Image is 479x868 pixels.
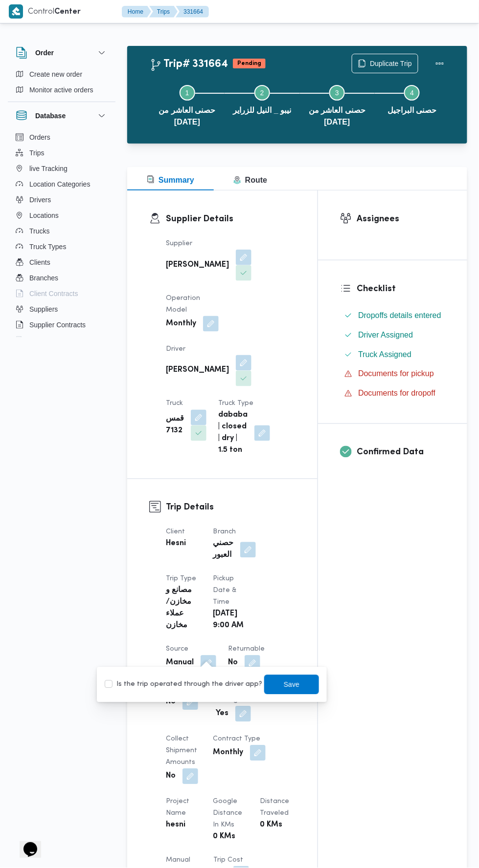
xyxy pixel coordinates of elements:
button: Documents for dropoff [341,386,445,402]
b: Yes [216,708,228,720]
label: Is the trip operated through the driver app? [105,679,262,691]
span: Location Categories [29,178,91,190]
span: Truck Types [29,241,66,253]
b: [PERSON_NAME] [166,365,229,377]
span: Driver [166,346,185,352]
span: Contract Type [213,736,260,742]
span: Orders [29,131,50,143]
button: Locations [12,208,112,223]
b: No [166,771,176,783]
button: Monitor active orders [12,82,112,98]
span: 1 [185,89,189,97]
b: 0 KMs [260,820,283,831]
span: Save [284,679,299,691]
b: Manual [166,657,194,669]
button: Client Contracts [12,286,112,301]
span: Supplier [166,240,192,247]
span: Route [233,176,267,184]
button: Trucks [12,223,112,239]
span: Documents for dropoff [358,389,435,398]
button: live Tracking [12,161,112,176]
span: Documents for pickup [358,370,434,378]
span: Truck Assigned [358,350,411,359]
h3: Supplier Details [166,212,296,226]
span: Driver Assigned [358,329,413,341]
span: Summary [147,176,194,184]
span: Client [166,529,185,535]
button: Clients [12,254,112,270]
b: Center [54,8,81,16]
button: Location Categories [12,176,112,192]
button: حصنى البراجيل [375,73,450,124]
b: حصني العبور [213,538,233,562]
button: Actions [430,54,450,73]
span: Documents for pickup [358,368,434,380]
b: Monthly [166,318,196,330]
span: Client Contracts [29,288,78,299]
span: 3 [335,89,339,97]
b: Pending [237,61,261,66]
img: X8yXhbKr1z7QwAAAABJRU5ErkJggg== [9,4,23,19]
span: Collect Shipment Amounts [166,736,197,766]
span: Truck Type [218,401,253,407]
span: Monitor active orders [29,84,93,96]
div: Order [8,66,115,102]
button: Truck Assigned [341,347,445,362]
span: Trip Type [166,576,196,582]
b: [DATE] 9:00 AM [213,609,246,632]
span: حصنى العاشر من [DATE] [158,105,217,128]
iframe: chat widget [10,829,41,858]
h3: Trip Details [166,501,296,514]
span: Suppliers [29,303,58,315]
button: Truck Types [12,239,112,254]
span: Create new order [29,68,82,80]
span: Truck [166,401,183,407]
span: Dropoffs details entered [358,311,441,319]
button: Drivers [12,192,112,208]
span: Dropoffs details entered [358,310,441,321]
button: Driver Assigned [341,327,445,343]
span: Trip Cost [213,857,243,864]
span: Devices [29,335,54,346]
b: مصانع و مخازن/عملاء مخازن [166,585,199,632]
button: حصنى العاشر من [DATE] [300,73,375,136]
button: Supplier Contracts [12,317,112,333]
button: Home [122,6,151,18]
h3: Confirmed Data [357,446,445,459]
b: 0 KMs [213,831,235,843]
span: Operation Model [166,295,200,313]
button: Suppliers [12,301,112,317]
button: Dropoffs details entered [341,308,445,323]
span: Pending [233,59,266,68]
span: Documents for dropoff [358,388,435,400]
span: Branches [29,272,58,284]
span: Truck Assigned [358,349,411,360]
b: [PERSON_NAME] [166,259,229,271]
h2: Trip# 331664 [150,58,228,71]
span: Distance Traveled [260,799,290,817]
button: Trips [12,145,112,161]
span: Project Name [166,799,189,817]
span: 4 [410,89,414,97]
button: Database [16,110,108,122]
span: Trips [29,147,45,159]
button: Create new order [12,66,112,82]
span: live Tracking [29,163,68,174]
button: Order [16,47,108,59]
span: حصنى البراجيل [388,105,436,116]
h3: Database [35,110,66,122]
span: Returnable [228,646,265,653]
button: Save [264,675,319,695]
button: حصنى العاشر من [DATE] [150,73,225,136]
b: قمس 7132 [166,414,184,437]
span: Source [166,646,188,653]
span: Google distance in KMs [213,799,242,828]
button: Duplicate Trip [352,54,418,73]
button: نيبو _ النيل للزراير [225,73,299,124]
span: Pickup date & time [213,576,236,606]
b: No [228,657,238,669]
span: Drivers [29,194,51,206]
h3: Assignees [357,212,445,226]
span: Duplicate Trip [370,58,412,69]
